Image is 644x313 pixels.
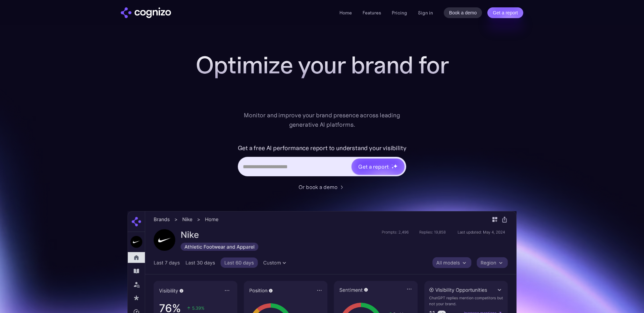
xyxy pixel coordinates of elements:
[238,143,407,153] label: Get a free AI performance report to understand your visibility
[358,163,388,171] div: Get a report
[121,7,171,18] img: cognizo logo
[339,10,352,16] a: Home
[351,158,405,175] a: Get a reportstarstarstar
[238,143,407,180] form: Hero URL Input Form
[121,7,171,18] a: home
[391,164,392,165] img: star
[393,164,397,168] img: star
[239,111,405,129] div: Monitor and improve your brand presence across leading generative AI platforms.
[392,10,407,16] a: Pricing
[418,9,433,17] a: Sign in
[391,167,394,169] img: star
[444,7,482,18] a: Book a demo
[188,52,456,78] h1: Optimize your brand for
[363,10,381,16] a: Features
[299,183,345,191] a: Or book a demo
[487,7,523,18] a: Get a report
[299,183,337,191] div: Or book a demo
